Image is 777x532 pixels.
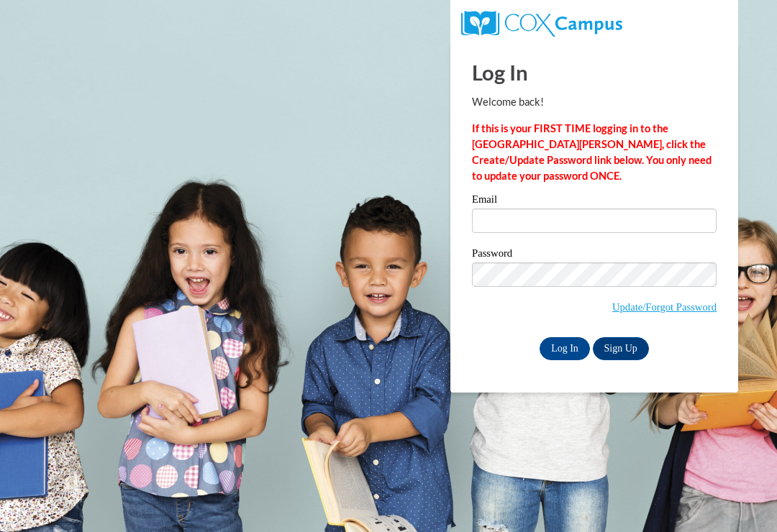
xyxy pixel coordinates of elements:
a: Sign Up [593,337,649,360]
a: Update/Forgot Password [612,301,717,313]
strong: If this is your FIRST TIME logging in to the [GEOGRAPHIC_DATA][PERSON_NAME], click the Create/Upd... [472,122,712,182]
img: COX Campus [461,11,622,37]
p: Welcome back! [472,94,717,110]
input: Log In [540,337,590,360]
label: Email [472,194,717,208]
label: Password [472,248,717,262]
iframe: Button to launch messaging window [719,474,765,520]
h1: Log In [472,58,717,87]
